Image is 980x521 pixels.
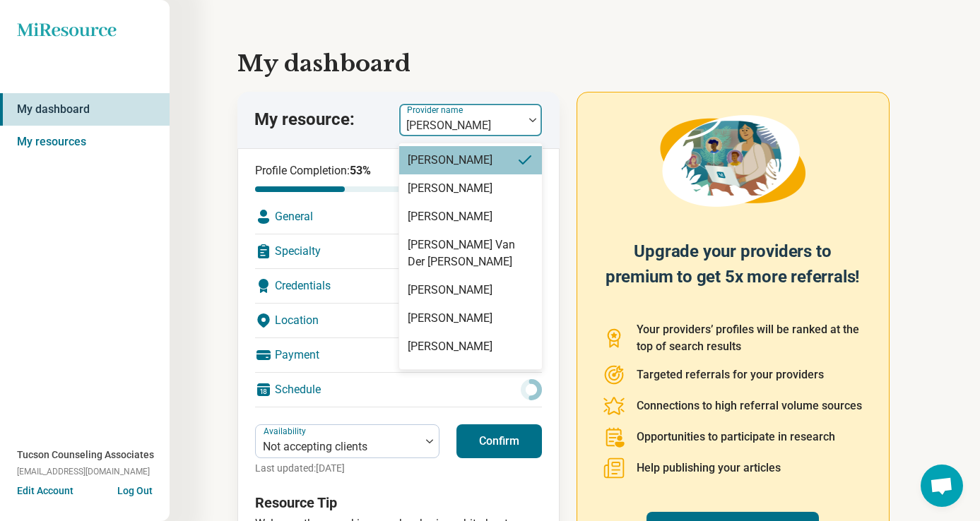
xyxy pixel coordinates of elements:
div: [PERSON_NAME] Van Der [PERSON_NAME] [408,236,533,270]
p: Last updated: [DATE] [255,461,439,476]
div: [PERSON_NAME] [408,208,492,225]
button: Log Out [117,484,153,495]
div: Schedule [255,373,542,407]
div: [PERSON_NAME] [408,282,492,299]
div: Credentials [255,269,542,303]
label: Provider name [407,105,466,115]
div: [PERSON_NAME] [408,310,492,327]
button: Confirm [456,424,542,458]
p: Help publishing your articles [637,460,781,477]
h2: Upgrade your providers to premium to get 5x more referrals! [603,239,863,304]
div: Open chat [921,465,963,507]
p: Connections to high referral volume sources [637,397,862,414]
div: Payment [255,338,542,372]
div: General [255,200,542,234]
div: [PERSON_NAME] [408,180,492,197]
div: Profile Completion: [255,162,425,192]
h1: My dashboard [237,47,912,80]
label: Availability [264,426,309,436]
p: Opportunities to participate in research [637,429,835,445]
span: Tucson Counseling Associates [17,448,154,462]
p: Your providers’ profiles will be ranked at the top of search results [637,321,863,355]
div: [PERSON_NAME] [408,152,492,169]
span: 53 % [350,164,371,177]
span: [EMAIL_ADDRESS][DOMAIN_NAME] [17,465,150,478]
div: [PERSON_NAME] [408,338,492,355]
p: My resource: [254,108,355,132]
div: Location [255,304,542,337]
p: Targeted referrals for your providers [637,366,824,383]
button: Edit Account [17,484,73,498]
div: [PERSON_NAME] [408,366,492,383]
div: Specialty [255,234,542,268]
h3: Resource Tip [255,493,542,513]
